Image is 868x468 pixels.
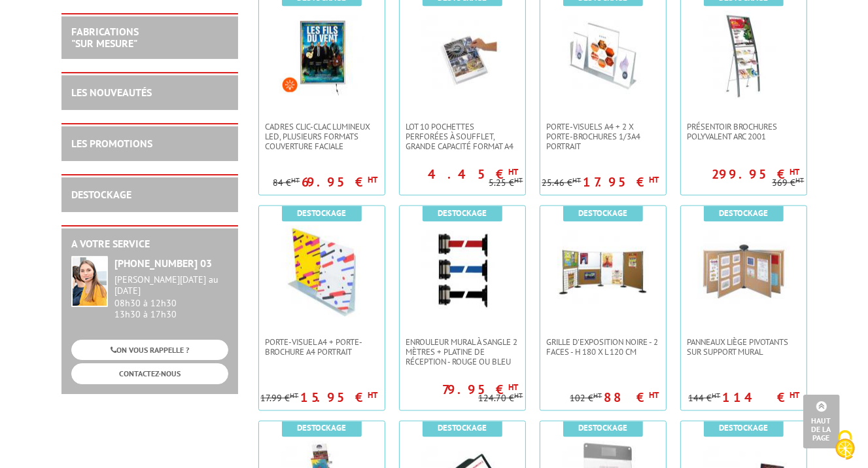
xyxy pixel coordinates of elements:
b: Destockage [297,207,346,219]
a: FABRICATIONS"Sur Mesure" [71,25,139,50]
img: Cadres Clic-Clac lumineux LED, plusieurs formats couverture faciale [279,10,364,96]
b: Destockage [438,207,487,219]
p: 15.95 € [301,393,378,401]
span: Panneaux liège pivotants sur support mural [687,337,800,357]
a: Porte-Visuel A4 + Porte-brochure A4 portrait [259,337,385,357]
a: Panneaux liège pivotants sur support mural [681,337,807,357]
a: Grille d'exposition noire - 2 faces - H 180 x L 120 cm [540,337,666,357]
b: Destockage [719,207,768,219]
img: Porte-Visuel A4 + Porte-brochure A4 portrait [276,226,368,317]
p: 25.46 € [542,178,582,188]
a: CONTACTEZ-NOUS [71,363,228,384]
a: Enrouleur mural à sangle 2 mètres + platine de réception - rouge ou bleu [400,337,525,367]
a: Présentoir Brochures polyvalent Arc 2001 [681,122,807,141]
span: Présentoir Brochures polyvalent Arc 2001 [687,122,800,141]
a: Cadres Clic-Clac lumineux LED, plusieurs formats couverture faciale [259,122,385,151]
img: Présentoir Brochures polyvalent Arc 2001 [698,10,790,102]
b: Destockage [578,207,627,219]
p: 17.99 € [261,393,299,403]
p: 124.70 € [479,393,523,403]
sup: HT [650,389,659,401]
img: Cookies (fenêtre modale) [829,429,861,461]
div: 08h30 à 12h30 13h30 à 17h30 [114,274,228,319]
p: 69.95 € [302,178,378,186]
p: 369 € [773,178,805,188]
span: Porte-Visuel A4 + Porte-brochure A4 portrait [266,337,378,357]
p: 144 € [689,393,721,403]
a: LES PROMOTIONS [71,137,152,150]
div: [PERSON_NAME][DATE] au [DATE] [114,274,228,297]
p: 4.45 € [428,170,519,178]
a: LES NOUVEAUTÉS [71,86,152,99]
img: Grille d'exposition noire - 2 faces - H 180 x L 120 cm [557,226,649,317]
sup: HT [368,389,378,401]
sup: HT [290,391,299,400]
sup: HT [796,175,805,185]
a: Porte-Visuels A4 + 2 x Porte-brochures 1/3A4 portrait [540,122,666,151]
sup: HT [573,175,582,185]
button: Cookies (fenêtre modale) [822,423,868,468]
sup: HT [292,175,300,185]
img: widget-service.jpg [71,256,108,307]
sup: HT [509,166,519,177]
sup: HT [790,389,800,401]
p: 84 € [273,178,300,188]
sup: HT [368,174,378,185]
sup: HT [712,391,721,400]
sup: HT [790,166,800,177]
sup: HT [515,391,523,400]
sup: HT [509,382,519,393]
sup: HT [650,174,659,185]
sup: HT [594,391,602,400]
b: Destockage [578,423,627,434]
h2: A votre service [71,238,228,250]
a: Haut de la page [803,395,840,448]
img: Porte-Visuels A4 + 2 x Porte-brochures 1/3A4 portrait [557,10,649,102]
img: Enrouleur mural à sangle 2 mètres + platine de réception - rouge ou bleu [417,226,508,317]
a: DESTOCKAGE [71,188,131,201]
strong: [PHONE_NUMBER] 03 [114,257,212,270]
p: 88 € [604,393,659,401]
sup: HT [515,175,523,185]
a: ON VOUS RAPPELLE ? [71,340,228,360]
p: 102 € [570,393,602,403]
b: Destockage [297,423,346,434]
span: Porte-Visuels A4 + 2 x Porte-brochures 1/3A4 portrait [547,122,659,151]
b: Destockage [438,423,487,434]
p: 114 € [723,393,800,401]
p: 5.25 € [489,178,523,188]
span: Grille d'exposition noire - 2 faces - H 180 x L 120 cm [547,337,659,357]
span: Cadres Clic-Clac lumineux LED, plusieurs formats couverture faciale [266,122,378,151]
p: 17.95 € [583,178,659,186]
b: Destockage [719,423,768,434]
span: Lot 10 Pochettes perforées à soufflet, grande capacité format A4 [406,122,519,151]
img: Panneaux liège pivotants sur support mural [698,226,790,317]
img: Lot 10 Pochettes perforées à soufflet, grande capacité format A4 [417,10,508,102]
p: 299.95 € [712,170,800,178]
span: Enrouleur mural à sangle 2 mètres + platine de réception - rouge ou bleu [406,337,519,367]
p: 79.95 € [443,386,519,393]
a: Lot 10 Pochettes perforées à soufflet, grande capacité format A4 [400,122,525,151]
